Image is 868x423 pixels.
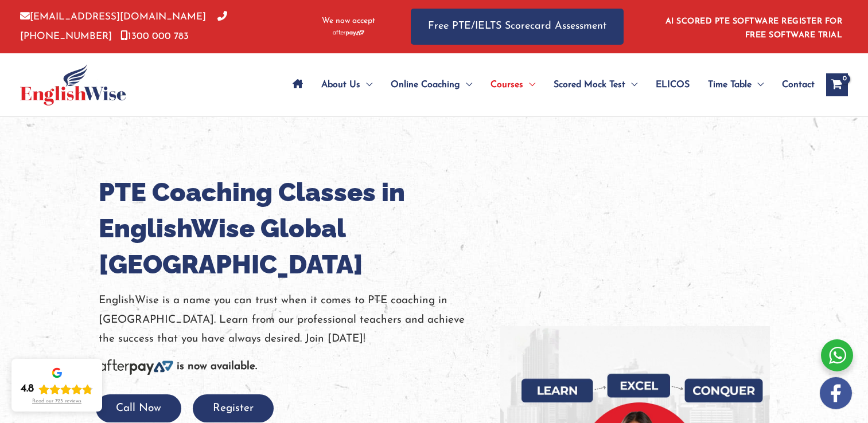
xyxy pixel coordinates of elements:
span: Menu Toggle [460,65,472,105]
aside: Header Widget 1 [659,8,848,45]
button: Register [193,394,274,422]
a: Scored Mock TestMenu Toggle [544,65,647,105]
a: Free PTE/IELTS Scorecard Assessment [411,9,624,45]
img: Afterpay-Logo [333,30,364,36]
span: Menu Toggle [360,65,372,105]
span: Menu Toggle [523,65,535,105]
h1: PTE Coaching Classes in EnglishWise Global [GEOGRAPHIC_DATA] [99,174,483,283]
a: [PHONE_NUMBER] [20,12,227,41]
span: About Us [321,65,360,105]
span: Online Coaching [391,65,460,105]
a: Call Now [96,403,181,414]
span: ELICOS [656,65,690,105]
img: white-facebook.png [820,377,852,409]
a: Register [193,403,274,414]
div: Rating: 4.8 out of 5 [21,382,93,396]
a: Online CoachingMenu Toggle [382,65,481,105]
div: 4.8 [21,382,34,396]
p: EnglishWise is a name you can trust when it comes to PTE coaching in [GEOGRAPHIC_DATA]. Learn fro... [99,291,483,348]
b: is now available. [177,361,257,372]
span: Menu Toggle [752,65,764,105]
a: [EMAIL_ADDRESS][DOMAIN_NAME] [20,12,206,22]
span: Courses [491,65,523,105]
a: AI SCORED PTE SOFTWARE REGISTER FOR FREE SOFTWARE TRIAL [665,17,843,40]
span: Menu Toggle [625,65,637,105]
a: CoursesMenu Toggle [481,65,544,105]
a: View Shopping Cart, empty [826,73,848,96]
img: Afterpay-Logo [99,359,173,375]
a: Contact [773,65,815,105]
div: Read our 723 reviews [32,398,81,405]
a: ELICOS [647,65,699,105]
button: Call Now [96,394,181,422]
span: We now accept [322,15,375,27]
a: About UsMenu Toggle [312,65,382,105]
a: Time TableMenu Toggle [699,65,773,105]
span: Scored Mock Test [554,65,625,105]
span: Time Table [708,65,752,105]
span: Contact [782,65,815,105]
a: 1300 000 783 [120,32,189,41]
nav: Site Navigation: Main Menu [283,65,815,105]
img: cropped-ew-logo [20,64,126,105]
